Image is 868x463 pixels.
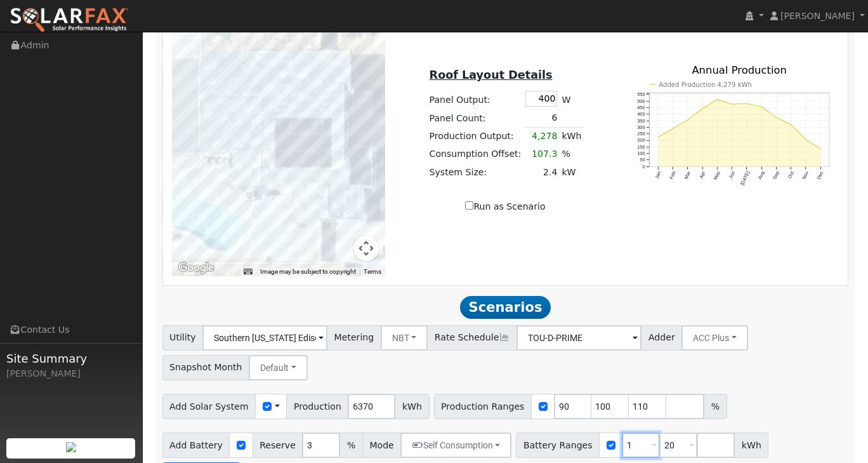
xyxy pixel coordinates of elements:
[244,267,253,276] button: Keyboard shortcuts
[683,170,692,180] text: Mar
[560,89,584,109] td: W
[260,268,356,275] span: Image may be subject to copyright
[692,64,787,76] text: Annual Production
[757,170,766,180] text: Aug
[362,433,401,458] span: Mode
[775,117,777,119] circle: onclick=""
[805,138,807,140] circle: onclick=""
[516,433,600,458] span: Battery Ranges
[516,325,641,351] input: Select a Rate Schedule
[427,127,523,145] td: Production Output:
[657,137,659,138] circle: onclick=""
[637,111,645,117] text: 400
[427,325,517,351] span: Rate Schedule
[641,325,682,351] span: Adder
[560,163,584,181] td: kW
[66,442,76,452] img: retrieve
[427,109,523,128] td: Panel Count:
[249,355,308,380] button: Default
[162,394,256,419] span: Add Solar System
[202,325,327,351] input: Select a Utility
[739,170,751,186] text: [DATE]
[659,81,752,88] text: Added Production 4,279 kWh
[427,89,523,109] td: Panel Output:
[716,98,718,100] circle: onclick=""
[772,170,780,180] text: Sep
[637,105,645,111] text: 450
[816,170,825,180] text: Dec
[704,394,727,419] span: %
[801,170,810,180] text: Nov
[637,91,645,97] text: 550
[790,124,792,126] circle: onclick=""
[6,367,136,380] div: [PERSON_NAME]
[327,325,381,351] span: Metering
[427,145,523,163] td: Consumption Offset:
[820,148,822,150] circle: onclick=""
[353,236,379,261] button: Map camera controls
[162,355,250,380] span: Snapshot Month
[523,145,560,163] td: 107.3
[746,103,747,105] circle: onclick=""
[672,128,674,130] circle: onclick=""
[465,201,473,210] input: Run as Scenario
[523,163,560,181] td: 2.4
[560,145,584,163] td: %
[339,433,362,458] span: %
[253,433,303,458] span: Reserve
[175,260,217,276] img: Google
[162,433,230,458] span: Add Battery
[642,164,645,170] text: 0
[637,131,645,137] text: 250
[381,325,428,351] button: NBT
[702,108,704,110] circle: onclick=""
[465,200,545,213] label: Run as Scenario
[698,170,706,180] text: Apr
[637,151,645,156] text: 100
[162,325,204,351] span: Utility
[761,106,763,108] circle: onclick=""
[734,433,768,458] span: kWh
[6,350,136,367] span: Site Summary
[637,124,645,130] text: 300
[434,394,532,419] span: Production Ranges
[400,433,511,458] button: Self Consumption
[640,158,645,163] text: 50
[10,7,129,34] img: SolarFax
[654,170,662,180] text: Jan
[364,268,381,275] a: Terms (opens in new tab)
[637,144,645,150] text: 150
[560,127,584,145] td: kWh
[668,170,677,180] text: Feb
[286,394,348,419] span: Production
[430,69,553,81] u: Roof Layout Details
[728,170,736,180] text: Jun
[523,109,560,128] td: 6
[637,138,645,144] text: 200
[427,163,523,181] td: System Size:
[681,325,748,351] button: ACC Plus
[780,11,855,21] span: [PERSON_NAME]
[731,104,733,105] circle: onclick=""
[175,260,217,276] a: Open this area in Google Maps (opens a new window)
[713,170,721,181] text: May
[787,170,795,179] text: Oct
[637,118,645,124] text: 350
[637,98,645,104] text: 500
[460,296,551,319] span: Scenarios
[395,394,429,419] span: kWh
[523,127,560,145] td: 4,278
[687,119,688,121] circle: onclick=""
